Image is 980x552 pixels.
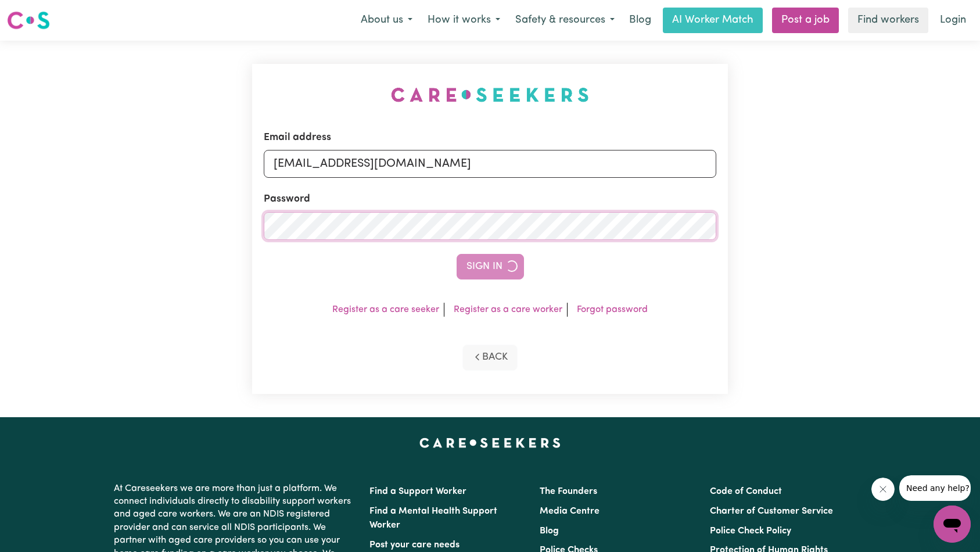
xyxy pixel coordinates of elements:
[264,150,717,178] input: Email address
[540,526,559,536] a: Blog
[353,8,420,33] button: About us
[420,8,508,33] button: How it works
[419,438,561,447] a: Careseekers home page
[369,487,466,496] a: Find a Support Worker
[772,8,839,33] a: Post a job
[848,8,928,33] a: Find workers
[934,506,971,543] iframe: Button to launch messaging window
[577,305,648,314] a: Forgot password
[454,305,562,314] a: Register as a care worker
[540,487,597,496] a: The Founders
[871,478,895,501] iframe: Close message
[369,507,497,530] a: Find a Mental Health Support Worker
[7,7,50,34] a: Careseekers logo
[508,8,622,33] button: Safety & resources
[899,475,971,501] iframe: Message from company
[622,8,658,33] a: Blog
[710,487,782,496] a: Code of Conduct
[710,507,833,516] a: Charter of Customer Service
[663,8,763,33] a: AI Worker Match
[7,10,50,31] img: Careseekers logo
[264,130,331,145] label: Email address
[264,192,310,207] label: Password
[710,526,791,536] a: Police Check Policy
[369,540,460,550] a: Post your care needs
[332,305,439,314] a: Register as a care seeker
[933,8,973,33] a: Login
[540,507,600,516] a: Media Centre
